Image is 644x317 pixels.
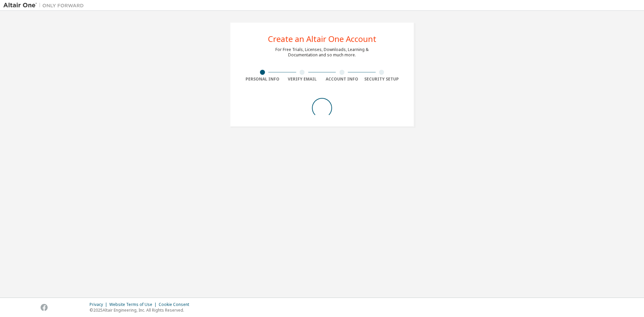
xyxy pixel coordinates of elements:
[41,304,48,311] img: facebook.svg
[109,302,159,307] div: Website Terms of Use
[362,76,402,82] div: Security Setup
[268,35,376,43] div: Create an Altair One Account
[275,47,369,58] div: For Free Trials, Licenses, Downloads, Learning & Documentation and so much more.
[3,2,87,9] img: Altair One
[90,307,193,313] p: © 2025 Altair Engineering, Inc. All Rights Reserved.
[90,302,109,307] div: Privacy
[322,76,362,82] div: Account Info
[282,76,322,82] div: Verify Email
[243,76,282,82] div: Personal Info
[159,302,193,307] div: Cookie Consent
